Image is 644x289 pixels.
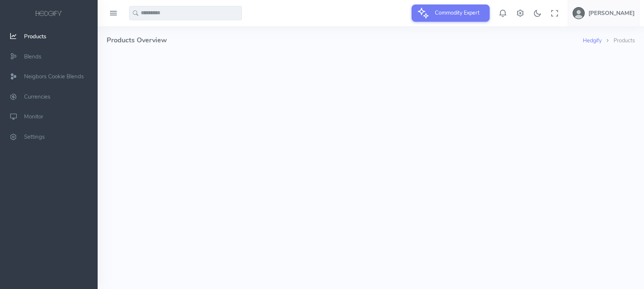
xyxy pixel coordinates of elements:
img: user-image [573,7,585,19]
span: Products [24,33,46,40]
a: Commodity Expert [412,9,490,16]
span: Settings [24,133,45,141]
h5: [PERSON_NAME] [588,10,635,16]
span: Neigbors Cookie Blends [24,73,84,80]
span: Monitor [24,113,43,121]
li: Products [602,37,635,45]
a: Hedgify [583,37,602,44]
h4: Products Overview [107,26,583,54]
span: Commodity Expert [430,4,484,21]
button: Commodity Expert [412,4,490,22]
span: Blends [24,53,41,60]
img: logo [34,10,63,18]
span: Currencies [24,93,50,100]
